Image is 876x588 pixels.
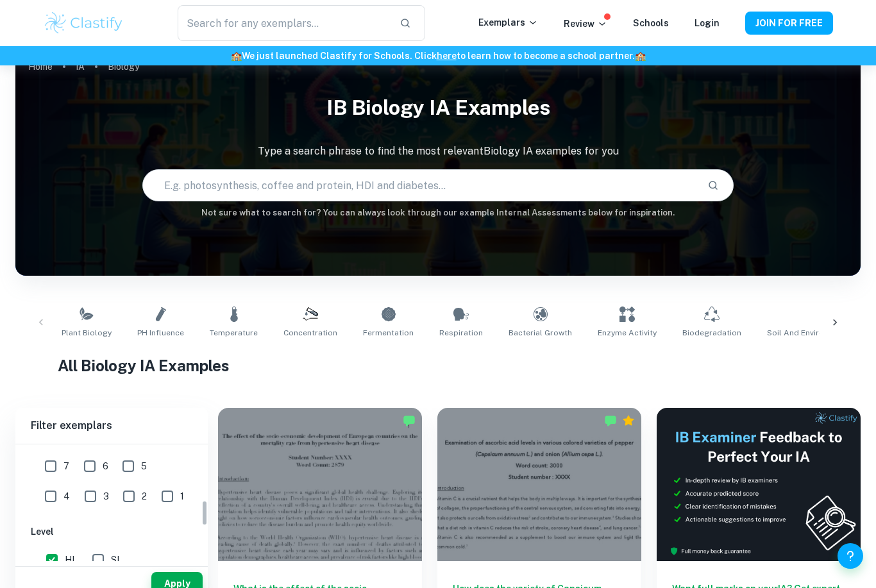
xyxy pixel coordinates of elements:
span: 7 [63,459,69,473]
span: 2 [142,489,147,503]
input: E.g. photosynthesis, coffee and protein, HDI and diabetes... [143,167,698,203]
span: 6 [103,459,108,473]
span: SL [111,553,122,567]
h6: We just launched Clastify for Schools. Click to learn how to become a school partner. [3,49,873,63]
h6: Filter exemplars [15,408,208,444]
p: Exemplars [478,15,538,29]
a: Home [28,58,53,76]
span: 5 [141,459,147,473]
button: JOIN FOR FREE [745,12,833,35]
h1: All Biology IA Examples [58,354,818,377]
input: Search for any exemplars... [178,5,389,41]
span: Enzyme Activity [598,327,657,339]
img: Thumbnail [657,408,861,561]
span: 3 [103,489,109,503]
span: Plant Biology [62,327,112,339]
p: Biology [108,60,139,74]
h1: IB Biology IA examples [15,87,861,128]
span: Temperature [210,327,258,339]
span: 🏫 [635,51,646,61]
img: Clastify logo [43,10,124,36]
span: pH Influence [137,327,184,339]
h6: Level [31,525,192,539]
a: Schools [633,18,669,28]
span: Biodegradation [682,327,741,339]
span: 🏫 [231,51,242,61]
p: Type a search phrase to find the most relevant Biology IA examples for you [15,144,861,159]
span: 4 [63,489,70,503]
a: IA [76,58,85,76]
div: Premium [622,414,635,427]
a: here [437,51,457,61]
span: Respiration [439,327,483,339]
span: Concentration [283,327,337,339]
span: Bacterial Growth [509,327,572,339]
h6: Not sure what to search for? You can always look through our example Internal Assessments below f... [15,206,861,219]
span: Fermentation [363,327,414,339]
p: Review [564,17,607,31]
a: Login [695,18,720,28]
span: HL [65,553,77,567]
button: Help and Feedback [838,543,863,569]
span: 1 [180,489,184,503]
img: Marked [604,414,617,427]
img: Marked [403,414,416,427]
button: Search [702,174,724,196]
